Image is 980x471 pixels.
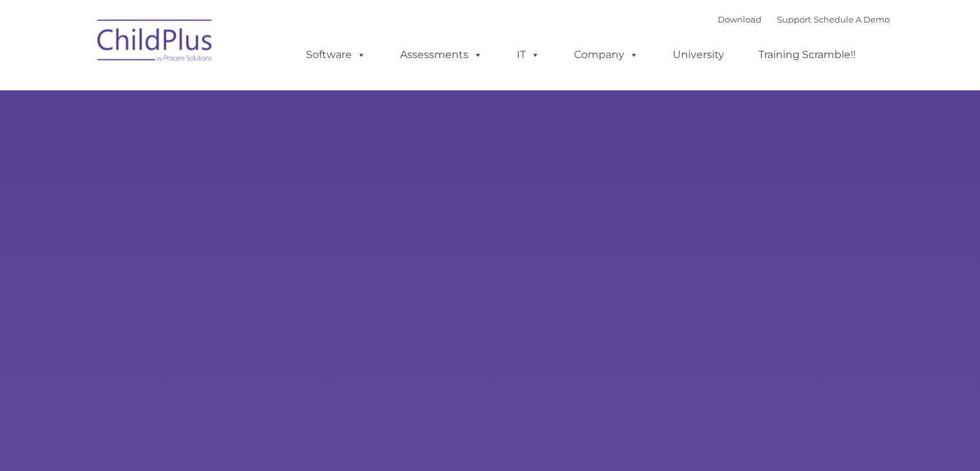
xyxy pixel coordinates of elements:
a: Download [718,14,762,25]
a: IT [504,42,553,68]
a: Schedule A Demo [814,14,890,25]
a: University [660,42,737,68]
img: ChildPlus by Procare Solutions [91,10,220,75]
a: Support [777,14,811,25]
font: | [718,14,890,25]
a: Software [293,42,379,68]
a: Assessments [387,42,495,68]
a: Company [561,42,651,68]
a: Training Scramble!! [745,42,869,68]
